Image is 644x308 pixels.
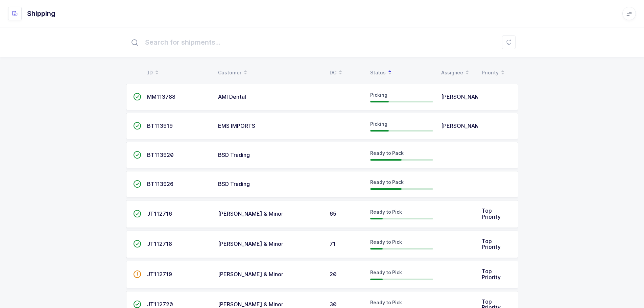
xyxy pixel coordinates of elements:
span:  [133,301,141,308]
span: BT113919 [147,122,173,129]
span: Ready to Pack [370,150,404,156]
span: JT112719 [147,271,172,278]
span: [PERSON_NAME] & Minor [218,301,283,308]
div: Priority [482,67,514,78]
span:  [133,122,141,129]
div: DC [330,67,362,78]
span:  [133,93,141,100]
span: Top Priority [482,268,501,281]
span: Ready to Pick [370,239,402,245]
span: JT112716 [147,210,172,217]
span:  [133,151,141,158]
span: JT112718 [147,240,172,247]
div: ID [147,67,210,78]
input: Search for shipments... [126,31,518,53]
span: Ready to Pack [370,179,404,185]
span: [PERSON_NAME] & Minor [218,210,283,217]
span: [PERSON_NAME] & Minor [218,271,283,278]
span: BT113920 [147,151,174,158]
span: EMS IMPORTS [218,122,255,129]
span: Ready to Pick [370,209,402,215]
span: Ready to Pick [370,300,402,305]
span: JT112720 [147,301,173,308]
span: BSD Trading [218,181,250,187]
span:  [133,240,141,247]
span: 30 [330,301,337,308]
h1: Shipping [27,8,55,19]
span: BSD Trading [218,151,250,158]
div: Customer [218,67,321,78]
span:  [133,181,141,187]
span:  [133,210,141,217]
span: BT113926 [147,181,173,187]
span: Top Priority [482,207,501,220]
span: Picking [370,121,387,127]
div: Assignee [441,67,474,78]
span: [PERSON_NAME] [441,122,485,129]
span: Picking [370,92,387,98]
span: 20 [330,271,337,278]
span:  [133,271,141,278]
span: 65 [330,210,336,217]
span: Ready to Pick [370,269,402,275]
div: Status [370,67,433,78]
span: MM113788 [147,93,175,100]
span: AMI Dental [218,93,246,100]
span: [PERSON_NAME] [441,93,485,100]
span: [PERSON_NAME] & Minor [218,240,283,247]
span: 71 [330,240,336,247]
span: Top Priority [482,238,501,251]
